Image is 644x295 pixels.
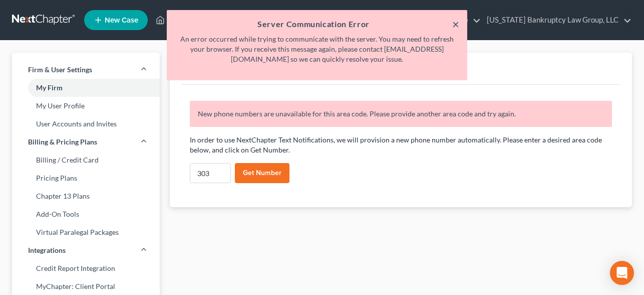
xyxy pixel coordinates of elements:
[12,223,160,241] a: Virtual Paralegal Packages
[190,164,230,183] input: 614
[12,133,160,151] a: Billing & Pricing Plans
[12,187,160,205] a: Chapter 13 Plans
[452,18,459,30] button: ×
[12,97,160,115] a: My User Profile
[12,259,160,277] a: Credit Report Integration
[12,151,160,169] a: Billing / Credit Card
[190,135,612,155] p: In order to use NextChapter Text Notifications, we will provision a new phone number automaticall...
[175,18,459,30] h5: Server Communication Error
[12,169,160,187] a: Pricing Plans
[12,241,160,259] a: Integrations
[175,34,459,64] p: An error occurred while trying to communicate with the server. You may need to refresh your brows...
[235,163,289,183] button: Get Number
[28,137,97,147] span: Billing & Pricing Plans
[28,245,66,255] span: Integrations
[12,205,160,223] a: Add-On Tools
[12,79,160,97] a: My Firm
[12,115,160,133] a: User Accounts and Invites
[610,261,634,285] div: Open Intercom Messenger
[190,101,612,127] p: New phone numbers are unavailable for this area code. Please provide another area code and try ag...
